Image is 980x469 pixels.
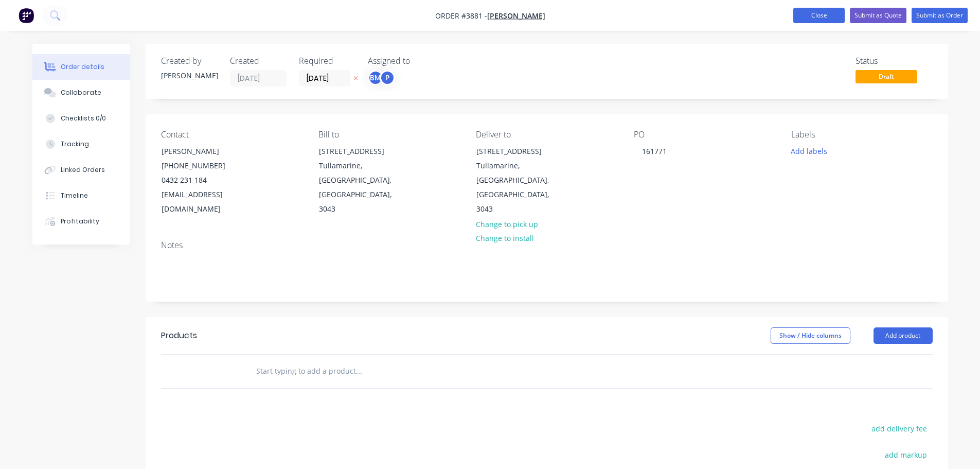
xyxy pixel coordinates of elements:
div: Tullamarine, [GEOGRAPHIC_DATA], [GEOGRAPHIC_DATA], 3043 [476,159,562,216]
div: [EMAIL_ADDRESS][DOMAIN_NAME] [162,187,247,216]
div: Created [230,56,287,66]
div: P [380,70,395,85]
div: 161771 [634,144,675,159]
div: Linked Orders [61,165,105,175]
button: Add labels [786,144,833,158]
div: Assigned to [368,56,471,66]
button: Checklists 0/0 [32,106,130,131]
span: Order #3881 - [435,11,487,21]
div: Created by [161,56,218,66]
div: [PHONE_NUMBER] [162,159,247,173]
div: Profitability [61,217,99,226]
button: Show / Hide columns [771,327,850,344]
div: [PERSON_NAME][PHONE_NUMBER]0432 231 184[EMAIL_ADDRESS][DOMAIN_NAME] [153,144,256,217]
button: Add product [874,327,933,344]
div: Contact [161,130,302,140]
div: [PERSON_NAME] [162,144,247,159]
div: Status [856,56,933,66]
div: [STREET_ADDRESS]Tullamarine, [GEOGRAPHIC_DATA], [GEOGRAPHIC_DATA], 3043 [310,144,413,217]
div: [PERSON_NAME] [161,70,218,81]
button: Profitability [32,209,130,234]
button: Change to pick up [470,217,543,231]
button: Submit as Order [912,8,968,23]
button: Timeline [32,183,130,209]
div: [STREET_ADDRESS] [319,144,404,159]
div: Collaborate [61,88,101,97]
div: Notes [161,240,933,250]
div: Timeline [61,191,88,200]
button: add markup [880,448,933,462]
div: Deliver to [476,130,617,140]
button: Submit as Quote [850,8,906,23]
button: Close [793,8,845,23]
div: Labels [791,130,932,140]
button: add delivery fee [866,422,933,436]
div: Products [161,329,197,342]
span: Draft [856,70,917,83]
div: PO [634,130,775,140]
div: Order details [61,62,104,72]
button: Order details [32,54,130,80]
div: Required [299,56,355,66]
div: BM [368,70,383,85]
input: Start typing to add a product... [256,361,461,381]
button: BMP [368,70,395,85]
button: Collaborate [32,80,130,106]
div: Bill to [318,130,459,140]
div: Checklists 0/0 [61,114,106,123]
div: 0432 231 184 [162,173,247,187]
div: [STREET_ADDRESS] [476,144,562,159]
a: [PERSON_NAME] [487,11,545,21]
button: Change to install [470,231,539,245]
div: [STREET_ADDRESS]Tullamarine, [GEOGRAPHIC_DATA], [GEOGRAPHIC_DATA], 3043 [468,144,571,217]
div: Tullamarine, [GEOGRAPHIC_DATA], [GEOGRAPHIC_DATA], 3043 [319,159,404,216]
button: Linked Orders [32,157,130,183]
div: Tracking [61,140,89,149]
img: Factory [19,8,34,23]
button: Tracking [32,131,130,157]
